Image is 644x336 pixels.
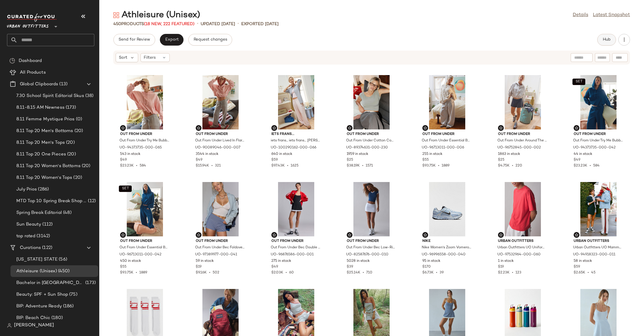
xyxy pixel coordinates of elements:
[271,152,292,157] span: 640 in stock
[418,182,477,236] img: 96996558_040_b
[50,315,63,321] span: (180)
[16,268,57,275] span: Athleisure (Unisex)
[366,164,373,168] span: 1571
[196,132,245,137] span: Out From Under
[422,264,431,270] span: $170
[422,239,472,244] span: Nike
[16,163,81,169] span: 8.11 Top 20 Women's Bottoms
[41,245,52,251] span: (122)
[119,252,162,257] span: UO-96713011-000-042
[573,252,615,257] span: UO-94918323-000-011
[16,128,73,134] span: 8.11 Top 20 Men's Bottoms
[197,20,198,27] span: •
[16,174,72,181] span: 8.11 Top 20 Women's Tops
[195,252,237,257] span: UO-97389977-000-041
[37,186,49,193] span: (286)
[7,323,12,328] img: svg%3e
[271,145,316,150] span: UO-100290162-000-066
[283,271,289,275] span: •
[585,271,591,275] span: •
[120,152,140,157] span: 543 in stock
[20,81,58,88] span: Global Clipboards
[587,164,593,168] span: •
[215,164,221,168] span: 321
[422,245,471,250] span: Nike Women's Zoom Vomero 5 Sneaker in Blue Tint/Platinum Tint/Metallic Platinum, Women's at Urban...
[422,145,464,150] span: UO-96713011-000-006
[347,164,360,168] span: $38.19K
[272,126,276,130] img: svg%3e
[285,164,291,168] span: •
[196,239,245,244] span: Out From Under
[440,271,444,275] span: 39
[16,139,65,146] span: 8.11 Top 20 Men's Tops
[115,182,174,236] img: 96713011_042_b
[510,271,515,275] span: •
[499,233,503,237] img: svg%3e
[119,55,127,61] span: Sort
[271,138,320,143] span: iets frans... iets frans… [PERSON_NAME] Wide Leg Jogger Pant in Pink, Women's at Urban Outfitters
[237,20,239,27] span: •
[499,126,503,130] img: svg%3e
[423,126,427,130] img: svg%3e
[16,256,58,263] span: [US_STATE] STATE
[515,271,521,275] span: 123
[498,239,548,244] span: Urban Outfitters
[593,12,630,19] a: Latest Snapshot
[207,271,213,275] span: •
[72,174,82,181] span: (20)
[573,245,623,250] span: Urban Outfitters UO Mammoth Baggy Fit Track Pant in Ivory, Men's at Urban Outfitters
[16,104,65,111] span: 8.11-8.15 AM Newness
[574,271,585,275] span: $2.65K
[120,164,134,168] span: $23.23K
[366,271,372,275] span: 710
[121,126,125,130] img: svg%3e
[84,93,94,99] span: (38)
[16,151,66,158] span: 8.11 Top 20 One Pieces
[271,271,283,275] span: $2.03K
[574,132,623,137] span: Out From Under
[498,152,520,157] span: 1863 in stock
[9,58,15,64] img: svg%3e
[165,37,178,42] span: Export
[191,182,250,236] img: 97389977_041_b
[188,34,232,46] button: Request changes
[498,271,510,275] span: $2.23K
[423,233,427,237] img: svg%3e
[120,239,170,244] span: Out From Under
[113,9,200,21] div: Athleisure (Unisex)
[196,152,218,157] span: 3544 in stock
[113,12,119,18] img: svg%3e
[16,209,62,216] span: Spring Break Editorial
[14,322,54,329] span: [PERSON_NAME]
[591,271,596,275] span: 45
[434,271,440,275] span: •
[418,75,477,129] img: 96713011_006_b
[196,157,202,163] span: $49
[573,145,616,150] span: UO-94373735-000-042
[347,264,353,270] span: $39
[346,138,396,143] span: Out From Under Cotton Compression Boatneck Cropped Tee Top in Olive, Women's at Urban Outfitters
[569,75,628,129] img: 94373735_042_b
[195,145,240,150] span: UO-90089046-000-007
[68,291,77,298] span: (75)
[213,271,219,275] span: 502
[191,75,250,129] img: 90089046_007_b
[291,164,298,168] span: 1625
[347,152,368,157] span: 1959 in stock
[113,21,195,27] div: Products
[113,22,121,26] span: 450
[493,75,552,129] img: 96752845_002_b
[346,145,388,150] span: UO-89374631-000-230
[16,186,37,193] span: July Prios
[271,239,321,244] span: Out From Under
[342,75,401,129] img: 89374631_230_b
[140,164,146,168] span: 584
[574,259,592,264] span: 58 in stock
[115,75,174,129] img: 94373735_065_b
[16,198,87,205] span: MTD Top 10 Spring Break Shop 4.1
[120,132,170,137] span: Out From Under
[573,138,623,143] span: Out From Under Try Me Bubble Hoodie Sweatshirt in Blue Opal, Women's at Urban Outfitters
[120,264,126,270] span: $55
[66,151,76,158] span: (20)
[57,268,70,275] span: (450)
